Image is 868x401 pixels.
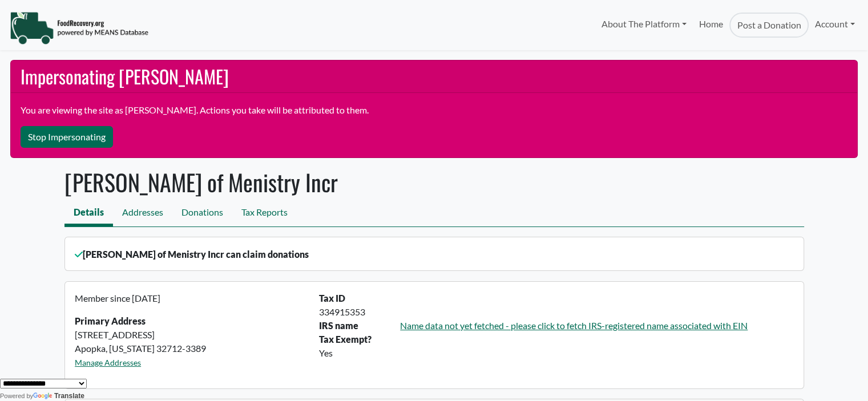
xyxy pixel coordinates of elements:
a: Post a Donation [729,13,808,38]
a: Details [64,201,113,226]
b: Tax Exempt? [319,334,372,345]
a: Addresses [113,201,172,226]
h2: Impersonating [PERSON_NAME] [11,60,858,93]
strong: IRS name [319,320,358,331]
a: Account [809,13,861,35]
a: Tax Reports [232,201,297,226]
b: Tax ID [319,293,345,303]
img: NavigationLogo_FoodRecovery-91c16205cd0af1ed486a0f1a7774a6544ea792ac00100771e7dd3ec7c0e58e41.png [10,11,148,45]
a: Name data not yet fetched - please click to fetch IRS-registered name associated with EIN [400,320,748,331]
a: Donations [172,201,232,226]
a: About The Platform [595,13,692,35]
a: Translate [33,392,84,400]
h1: [PERSON_NAME] of Menistry Incr [64,168,804,196]
div: Yes [312,346,800,360]
a: Manage Addresses [75,358,141,367]
p: [PERSON_NAME] of Menistry Incr can claim donations [75,248,793,261]
div: 334915353 [312,305,800,319]
img: Google Translate [33,392,54,400]
div: [STREET_ADDRESS] Apopka, [US_STATE] 32712-3389 [68,291,312,378]
strong: Primary Address [75,315,146,326]
p: You are viewing the site as [PERSON_NAME]. Actions you take will be attributed to them. [21,103,847,117]
button: Stop Impersonating [21,126,113,148]
p: Member since [DATE] [75,291,305,305]
a: Home [693,13,729,38]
